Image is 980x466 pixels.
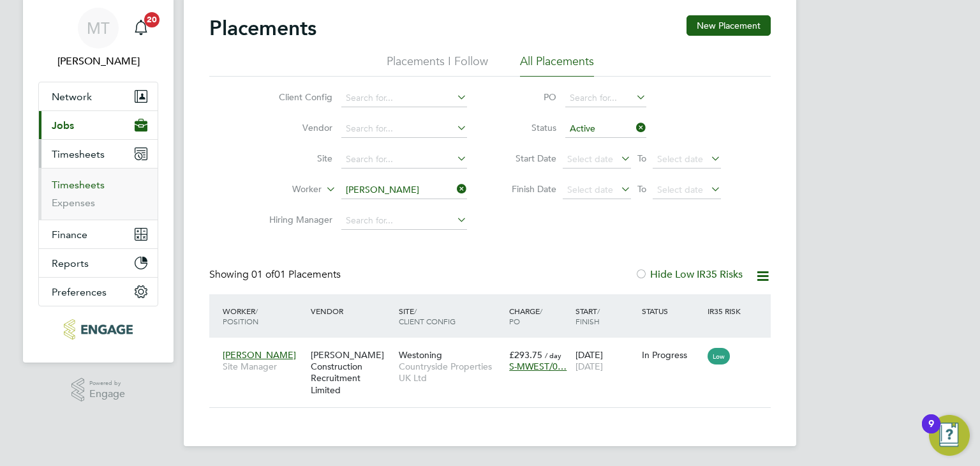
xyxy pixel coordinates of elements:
div: Status [639,299,705,322]
span: To [634,181,650,197]
button: Open Resource Center, 9 new notifications [929,415,970,456]
a: Go to home page [38,319,158,340]
label: Client Config [259,91,332,103]
div: Site [396,299,506,333]
input: Search for... [341,151,467,169]
label: Worker [248,183,322,196]
label: Status [499,122,556,133]
label: Finish Date [499,183,556,195]
button: Timesheets [39,140,158,168]
a: Powered byEngage [71,378,126,402]
span: Site Manager [223,361,304,372]
a: [PERSON_NAME]Site Manager[PERSON_NAME] Construction Recruitment LimitedWestoningCountryside Prope... [219,342,771,353]
span: Powered by [89,378,125,389]
div: Worker [219,299,308,333]
li: All Placements [520,54,594,77]
span: / day [545,350,561,360]
input: Search for... [341,212,467,230]
label: PO [499,91,556,103]
span: Martina Taylor [38,54,158,69]
input: Search for... [341,120,467,138]
div: Timesheets [39,168,158,220]
a: Expenses [52,197,95,209]
span: / PO [509,306,542,326]
div: Vendor [308,299,396,322]
span: Select date [567,153,613,165]
span: Jobs [52,119,74,132]
span: £293.75 [509,349,542,361]
span: Preferences [52,286,107,298]
span: MT [87,20,110,36]
img: acr-ltd-logo-retina.png [64,319,132,340]
span: / Client Config [399,306,456,326]
h2: Placements [209,15,316,41]
span: Select date [657,153,703,165]
button: Finance [39,220,158,248]
label: Vendor [259,122,332,133]
span: Select date [567,184,613,195]
span: Reports [52,257,89,269]
li: Placements I Follow [387,54,488,77]
span: Finance [52,229,87,241]
span: / Finish [575,306,600,326]
div: 9 [928,424,934,440]
button: Jobs [39,111,158,139]
div: Charge [506,299,572,333]
div: IR35 Risk [704,299,748,322]
span: 01 Placements [251,268,341,281]
span: [DATE] [575,361,603,372]
span: Timesheets [52,148,105,160]
span: Network [52,91,92,103]
label: Start Date [499,153,556,164]
button: Reports [39,249,158,277]
span: [PERSON_NAME] [223,349,296,361]
a: Timesheets [52,179,105,191]
div: In Progress [642,349,702,361]
label: Hiring Manager [259,214,332,225]
span: S-MWEST/0… [509,361,567,372]
button: Preferences [39,278,158,306]
span: Engage [89,389,125,400]
button: New Placement [687,15,771,36]
label: Site [259,153,332,164]
input: Search for... [565,89,646,107]
div: Start [572,299,639,333]
span: To [634,150,650,167]
span: 01 of [251,268,274,281]
span: Westoning [399,349,442,361]
button: Network [39,82,158,110]
div: [PERSON_NAME] Construction Recruitment Limited [308,343,396,402]
span: Select date [657,184,703,195]
span: Countryside Properties UK Ltd [399,361,503,384]
span: Low [708,348,730,365]
input: Search for... [341,89,467,107]
a: 20 [128,8,154,49]
a: MT[PERSON_NAME] [38,8,158,69]
span: 20 [144,12,160,27]
input: Select one [565,120,646,138]
input: Search for... [341,181,467,199]
span: / Position [223,306,258,326]
label: Hide Low IR35 Risks [635,268,743,281]
div: [DATE] [572,343,639,379]
div: Showing [209,268,343,282]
